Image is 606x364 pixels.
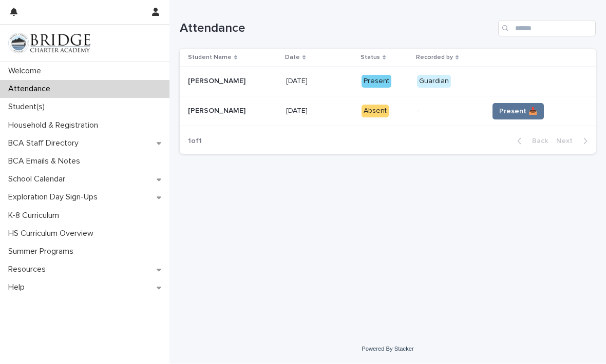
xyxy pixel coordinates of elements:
p: - [417,107,480,116]
button: Present 📥 [493,104,544,120]
button: Back [509,137,552,146]
p: Help [4,283,33,293]
p: Attendance [4,85,59,94]
p: Recorded by [416,52,453,64]
div: Present [362,75,391,88]
p: Status [361,52,380,64]
p: BCA Emails & Notes [4,157,88,167]
p: [DATE] [286,75,310,86]
input: Search [498,21,596,37]
p: Summer Programs [4,247,82,257]
p: School Calendar [4,175,73,185]
p: Exploration Day Sign-Ups [4,193,106,203]
img: V1C1m3IdTEidaUdm9Hs0 [8,33,90,54]
p: [PERSON_NAME] [188,105,248,116]
button: Next [552,137,596,146]
p: Student Name [188,52,232,64]
h1: Attendance [180,22,494,36]
div: Absent [362,105,389,118]
p: Welcome [4,67,49,76]
p: Resources [4,265,54,275]
p: Date [285,52,300,64]
span: Present 📥 [499,107,537,117]
p: HS Curriculum Overview [4,229,102,239]
span: Next [556,138,579,145]
p: Student(s) [4,103,53,112]
p: [DATE] [286,105,310,116]
tr: [PERSON_NAME][PERSON_NAME] [DATE][DATE] Absent-Present 📥 [180,97,596,127]
span: Back [526,138,548,145]
p: [PERSON_NAME] [188,75,248,86]
div: Guardian [417,75,451,88]
p: K-8 Curriculum [4,211,67,221]
a: Powered By Stacker [362,346,413,352]
p: 1 of 1 [180,129,210,154]
p: BCA Staff Directory [4,139,87,149]
p: Household & Registration [4,121,106,131]
tr: [PERSON_NAME][PERSON_NAME] [DATE][DATE] PresentGuardian [180,67,596,97]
